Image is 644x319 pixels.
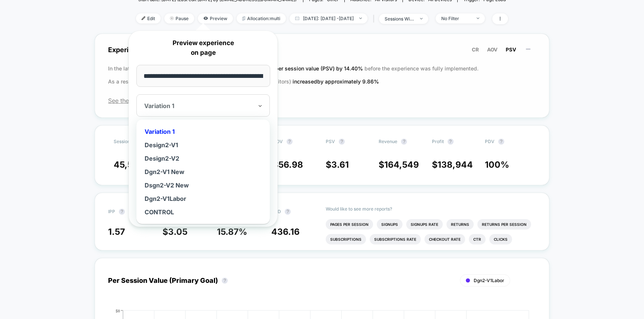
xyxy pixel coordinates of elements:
[503,46,518,53] button: PSV
[385,16,414,22] div: sessions with impression
[472,47,479,53] span: CR
[293,78,379,85] span: increased by approximately 9.86 %
[477,18,479,19] img: end
[108,41,536,58] span: Experience Summary (Per Session Value)
[371,13,379,24] span: |
[295,16,299,20] img: calendar
[485,46,500,53] button: AOV
[477,219,531,230] li: Returns Per Session
[242,16,245,20] img: rebalance
[108,209,115,214] span: IPP
[326,159,349,170] span: $
[168,227,187,237] span: 3.05
[290,13,367,23] span: [DATE]: [DATE] - [DATE]
[108,227,125,237] span: 1.57
[377,219,402,230] li: Signups
[140,125,266,138] div: Variation 1
[469,234,486,244] li: Ctr
[237,13,286,23] span: Allocation: multi
[285,209,291,215] button: ?
[498,139,504,145] button: ?
[170,16,174,20] img: end
[485,139,495,144] span: PDV
[401,139,407,145] button: ?
[273,159,303,170] span: $
[162,227,187,237] span: $
[119,209,125,215] button: ?
[424,234,465,244] li: Checkout Rate
[485,159,509,170] span: 100 %
[359,18,362,19] img: end
[287,139,293,145] button: ?
[379,159,419,170] span: $
[432,139,444,144] span: Profit
[222,278,228,284] button: ?
[384,159,419,170] span: 164,549
[487,47,498,53] span: AOV
[140,205,266,219] div: CONTROL
[331,159,349,170] span: 3.61
[489,234,512,244] li: Clicks
[506,47,516,53] span: PSV
[470,46,481,53] button: CR
[406,219,443,230] li: Signups Rate
[114,159,143,170] span: 45,565
[441,16,471,21] div: No Filter
[432,159,473,170] span: $
[164,13,194,23] span: Pause
[136,38,270,57] p: Preview experience on page
[379,139,397,144] span: Revenue
[438,159,473,170] span: 138,944
[140,138,266,152] div: Design2-V1
[136,13,161,23] span: Edit
[114,139,132,144] span: Sessions
[140,179,266,192] div: Dsgn2-V2 New
[217,227,247,237] span: 15.87 %
[142,16,145,20] img: edit
[474,278,504,283] span: Dgn2-V1Labor
[271,227,300,237] span: 436.16
[446,219,474,230] li: Returns
[108,97,536,104] span: See the latest version of the report
[370,234,421,244] li: Subscriptions Rate
[326,234,366,244] li: Subscriptions
[198,13,233,23] span: Preview
[420,18,423,19] img: end
[140,165,266,179] div: Dgn2-V1 New
[339,139,345,145] button: ?
[326,219,373,230] li: Pages Per Session
[326,206,536,212] p: Would like to see more reports?
[448,139,454,145] button: ?
[116,308,120,313] tspan: $8
[108,62,536,88] p: In the latest A/B test (run for 7 days), before the experience was fully implemented. As a result...
[140,152,266,165] div: Design2-V2
[326,139,335,144] span: PSV
[278,159,303,170] span: 56.98
[140,192,266,205] div: Dgn2-V1Labor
